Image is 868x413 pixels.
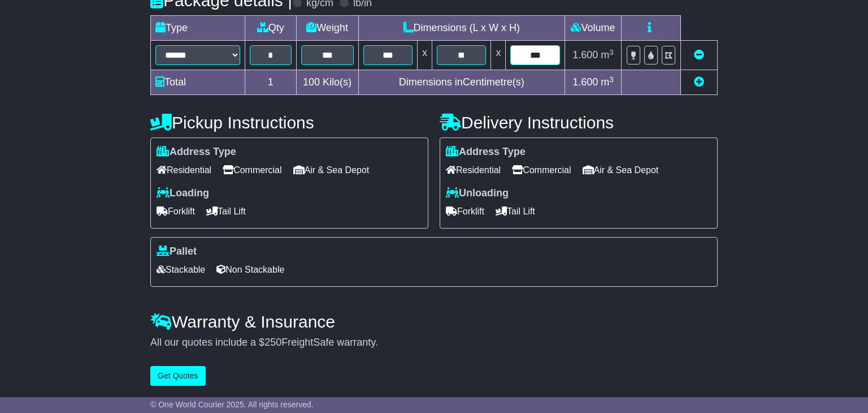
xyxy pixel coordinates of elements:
span: m [601,76,614,88]
sup: 3 [609,48,614,57]
td: Total [151,70,245,95]
span: 100 [303,76,320,88]
span: Commercial [512,161,571,179]
h4: Delivery Instructions [440,113,718,132]
span: Tail Lift [206,203,246,220]
h4: Warranty & Insurance [150,312,718,331]
span: 1.600 [572,76,598,88]
span: m [601,49,614,61]
span: Residential [157,161,211,179]
span: Forklift [446,203,484,220]
span: Residential [446,161,501,179]
h4: Pickup Instructions [150,113,428,132]
span: Stackable [157,261,205,278]
label: Address Type [446,146,526,158]
span: 250 [264,337,281,348]
td: Qty [245,16,297,41]
a: Remove this item [694,49,704,61]
span: Air & Sea Depot [293,161,370,179]
div: All our quotes include a $ FreightSafe warranty. [150,337,718,349]
span: Forklift [157,203,195,220]
td: Type [151,16,245,41]
td: Dimensions (L x W x H) [358,16,565,41]
sup: 3 [609,75,614,84]
span: Tail Lift [496,203,535,220]
label: Loading [157,187,209,200]
label: Pallet [157,246,197,258]
button: Get Quotes [150,366,206,386]
td: 1 [245,70,297,95]
td: Dimensions in Centimetre(s) [358,70,565,95]
a: Add new item [694,76,704,88]
span: Air & Sea Depot [583,161,659,179]
td: Volume [565,16,621,41]
td: x [491,41,506,70]
td: Kilo(s) [296,70,358,95]
td: Weight [296,16,358,41]
span: Non Stackable [216,261,284,278]
span: © One World Courier 2025. All rights reserved. [150,400,314,409]
span: Commercial [223,161,281,179]
span: 1.600 [572,49,598,61]
label: Unloading [446,187,509,200]
td: x [418,41,432,70]
label: Address Type [157,146,236,158]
